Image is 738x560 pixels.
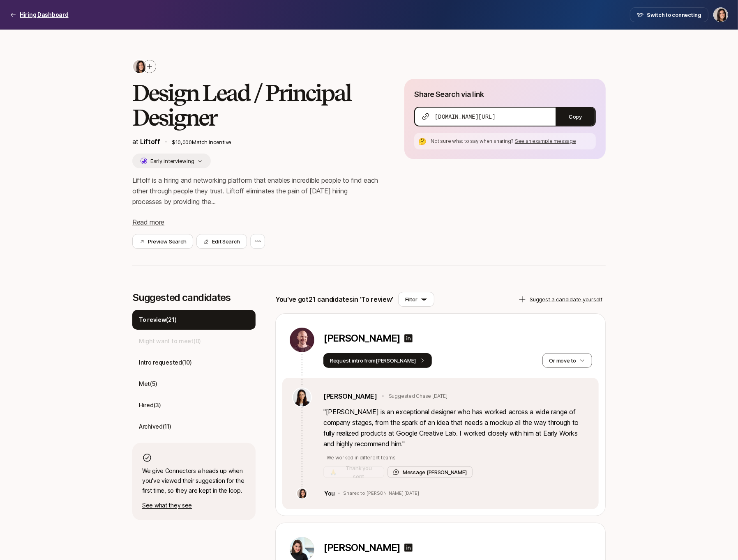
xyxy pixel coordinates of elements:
button: Early interviewing [132,154,211,168]
p: Suggested Chase [DATE] [389,392,447,400]
button: Filter [398,292,434,307]
p: Not sure what to say when sharing? [431,138,593,145]
button: Request intro from[PERSON_NAME] [323,353,432,368]
button: Message [PERSON_NAME] [387,466,473,478]
img: 71d7b91d_d7cb_43b4_a7ea_a9b2f2cc6e03.jpg [133,60,146,73]
span: See an example message [515,138,576,144]
p: Hired ( 3 ) [139,400,161,410]
p: Archived ( 11 ) [139,422,171,431]
img: ed856165_bc02_4c3c_8869_e627224d798a.jpg [293,388,311,406]
p: - We worked in different teams [323,454,589,461]
p: Liftoff is a hiring and networking platform that enables incredible people to find each other thr... [132,175,378,207]
p: [PERSON_NAME] [323,333,400,344]
button: Or move to [542,353,592,368]
p: Met ( 5 ) [139,379,157,389]
p: You [324,489,335,498]
p: You've got 21 candidates in 'To review' [275,294,393,305]
img: b624fc6d_43de_4d13_9753_151e99b1d7e8.jpg [290,328,314,352]
p: To review ( 21 ) [139,315,176,325]
p: Share Search via link [414,89,484,100]
p: See what they see [142,500,246,510]
button: Copy [556,108,595,126]
span: Switch to connecting [647,11,701,19]
div: 🤔 [417,136,427,146]
p: [PERSON_NAME] [323,542,400,553]
h2: Design Lead / Principal Designer [132,80,378,130]
p: Hiring Dashboard [20,10,69,20]
a: [PERSON_NAME] [323,391,377,402]
p: Suggested candidates [132,292,256,303]
p: Suggest a candidate yourself [530,295,602,303]
button: Switch to connecting [630,7,708,22]
p: Intro requested ( 10 ) [139,358,192,367]
button: Preview Search [132,234,193,249]
a: Liftoff [140,138,160,146]
p: Might want to meet ( 0 ) [139,336,201,346]
p: " [PERSON_NAME] is an exceptional designer who has worked across a wide range of company stages, ... [323,406,589,449]
img: 71d7b91d_d7cb_43b4_a7ea_a9b2f2cc6e03.jpg [297,489,307,498]
span: Read more [132,218,164,226]
img: Eleanor Morgan [714,8,728,22]
p: $10,000 Match Incentive [172,138,378,146]
p: We give Connectors a heads up when you've viewed their suggestion for the first time, so they are... [142,466,246,496]
p: at [132,136,160,147]
p: Shared to [PERSON_NAME] [DATE] [343,491,419,496]
span: [DOMAIN_NAME][URL] [435,112,495,121]
button: Edit Search [196,234,247,249]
